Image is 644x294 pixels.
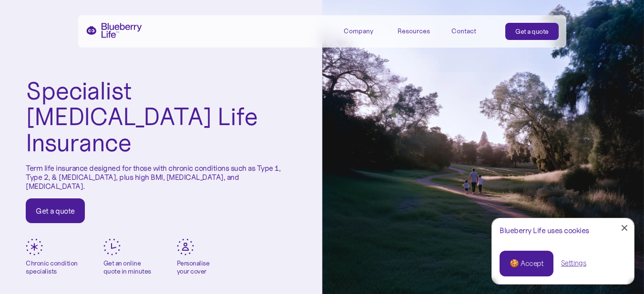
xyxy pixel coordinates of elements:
[451,23,494,39] a: Contact
[26,164,296,191] p: Term life insurance designed for those with chronic conditions such as Type 1, Type 2, & [MEDICAL...
[398,27,430,35] div: Resources
[177,259,210,275] div: Personalise your cover
[451,27,476,35] div: Contact
[515,27,549,36] div: Get a quote
[510,258,543,269] div: 🍪 Accept
[344,27,373,35] div: Company
[398,23,440,39] div: Resources
[103,259,151,275] div: Get an online quote in minutes
[86,23,142,38] a: home
[26,198,85,223] a: Get a quote
[615,218,634,237] a: Close Cookie Popup
[500,226,626,235] div: Blueberry Life uses cookies
[337,244,603,271] p: Blueberry Life™️ offers a unique approach to term life insurance. We specialise in offering tailo...
[26,259,78,275] div: Chronic condition specialists
[500,251,553,276] a: 🍪 Accept
[26,78,296,156] h1: Specialist [MEDICAL_DATA] Life Insurance
[505,23,559,40] a: Get a quote
[561,258,586,268] a: Settings
[344,23,387,39] div: Company
[36,206,75,216] div: Get a quote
